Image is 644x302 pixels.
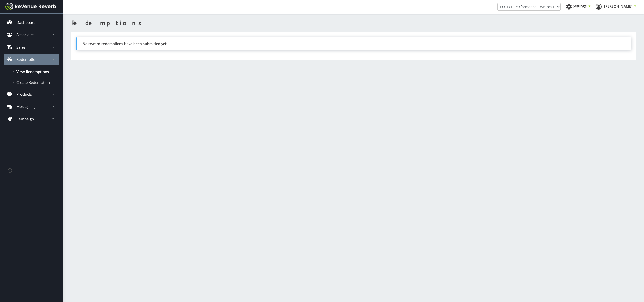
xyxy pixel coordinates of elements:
[16,20,36,25] p: Dashboard
[4,113,59,125] a: Campaign
[596,4,602,10] img: ph-profile.png
[4,41,59,53] a: Sales
[5,3,56,10] img: navbar brand
[4,88,59,100] a: Products
[16,92,32,97] p: Products
[604,4,632,9] span: [PERSON_NAME]
[82,41,168,46] strong: No reward redemptions have been submitted yet.
[16,45,25,50] p: Sales
[16,116,34,121] p: Campaign
[573,4,587,8] span: Settings
[596,4,636,11] a: [PERSON_NAME]
[16,104,35,109] p: Messaging
[16,80,50,85] span: Create Redemption
[4,67,59,77] a: View Redemptions
[71,19,636,27] h3: Redemptions
[16,32,34,37] p: Associates
[4,54,59,65] a: Redemptions
[4,29,59,40] a: Associates
[4,77,59,88] a: Create Redemption
[4,101,59,112] a: Messaging
[16,57,39,62] p: Redemptions
[16,69,49,74] span: View Redemptions
[566,4,591,11] a: Settings
[4,16,59,28] a: Dashboard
